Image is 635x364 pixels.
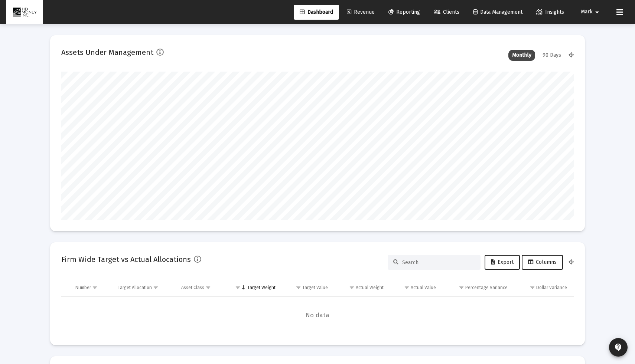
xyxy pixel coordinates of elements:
[382,5,426,20] a: Reporting
[491,259,514,265] span: Export
[441,279,512,296] td: Column Percentage Variance
[176,279,225,296] td: Column Asset Class
[404,285,410,290] span: Show filter options for column 'Actual Value'
[389,279,441,296] td: Column Actual Value
[12,5,38,20] img: Dashboard
[593,5,602,20] mat-icon: arrow_drop_down
[113,279,176,296] td: Column Target Allocation
[349,285,355,290] span: Show filter options for column 'Actual Weight'
[153,285,159,290] span: Show filter options for column 'Target Allocation'
[388,9,420,15] span: Reporting
[536,285,567,291] div: Dollar Variance
[61,253,191,265] h2: Firm Wide Target vs Actual Allocations
[347,9,375,15] span: Revenue
[508,50,535,61] div: Monthly
[61,311,574,319] span: No data
[536,9,564,15] span: Insights
[300,9,333,15] span: Dashboard
[485,255,520,270] button: Export
[302,285,328,291] div: Target Value
[181,285,204,291] div: Asset Class
[70,279,113,296] td: Column Number
[61,279,574,334] div: Data grid
[459,285,464,290] span: Show filter options for column 'Percentage Variance'
[205,285,211,290] span: Show filter options for column 'Asset Class'
[522,255,563,270] button: Columns
[465,285,508,291] div: Percentage Variance
[235,285,241,290] span: Show filter options for column 'Target Weight'
[528,259,557,265] span: Columns
[572,4,610,19] button: Mark
[92,285,98,290] span: Show filter options for column 'Number'
[473,9,522,15] span: Data Management
[581,9,593,15] span: Mark
[281,279,333,296] td: Column Target Value
[341,5,381,20] a: Revenue
[402,259,475,266] input: Search
[530,5,570,20] a: Insights
[539,50,565,61] div: 90 Days
[428,5,465,20] a: Clients
[356,285,384,291] div: Actual Weight
[296,285,301,290] span: Show filter options for column 'Target Value'
[467,5,528,20] a: Data Management
[530,285,535,290] span: Show filter options for column 'Dollar Variance'
[513,279,574,296] td: Column Dollar Variance
[294,5,339,20] a: Dashboard
[75,285,91,291] div: Number
[411,285,436,291] div: Actual Value
[614,343,623,352] mat-icon: contact_support
[118,285,152,291] div: Target Allocation
[333,279,389,296] td: Column Actual Weight
[434,9,459,15] span: Clients
[61,46,153,58] h2: Assets Under Management
[247,285,276,291] div: Target Weight
[225,279,281,296] td: Column Target Weight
